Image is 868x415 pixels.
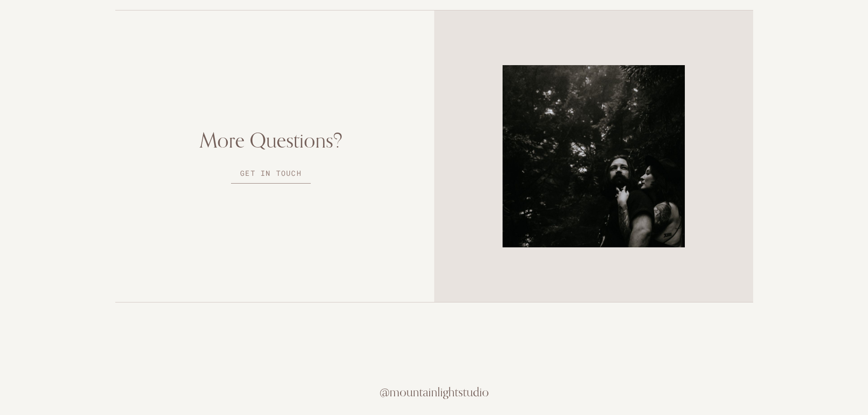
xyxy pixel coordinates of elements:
h3: @mountainlightstudio [380,384,489,400]
span: Questions? [250,127,343,154]
span: Get in touch [231,163,310,184]
a: @mountainlightstudio [115,384,753,404]
span: More [200,127,245,154]
img: beardgrab_mountainlightstudio_019-bad33830.jpg [503,65,685,247]
a: Get in touch [231,163,310,186]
